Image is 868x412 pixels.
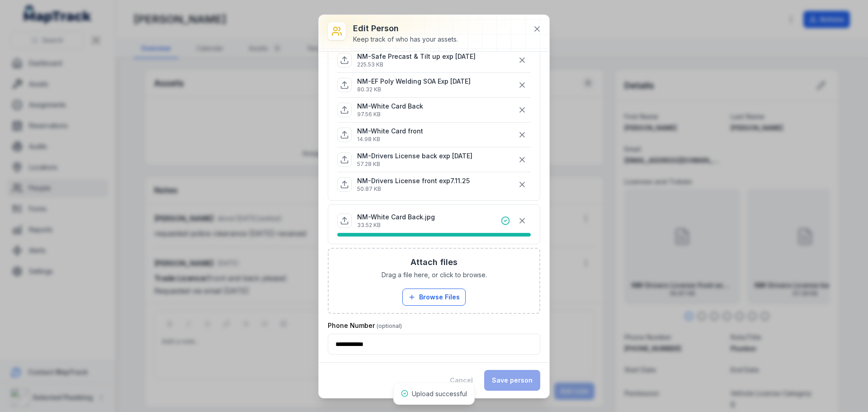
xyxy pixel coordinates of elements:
p: 33.52 KB [357,222,435,229]
p: 225.53 KB [357,61,476,68]
p: 97.56 KB [357,111,423,118]
h3: Attach files [410,256,458,269]
p: NM-EF Poly Welding SOA Exp [DATE] [357,77,471,86]
h3: Edit person [353,22,458,35]
p: NM-White Card Back [357,102,423,111]
p: NM-Drivers License front exp7.11.25 [357,176,470,185]
p: NM-Safe Precast & Tilt up exp [DATE] [357,52,476,61]
p: NM-Drivers License back exp [DATE] [357,152,472,161]
label: Role/Title [328,362,386,371]
label: Phone Number [328,321,402,330]
span: Drag a file here, or click to browse. [382,270,487,279]
p: NM-White Card front [357,127,423,136]
button: Browse Files [402,289,466,306]
p: 14.98 KB [357,136,423,143]
p: 57.28 KB [357,161,472,168]
div: Keep track of who has your assets. [353,35,458,44]
p: NM-White Card Back.jpg [357,213,435,222]
span: Upload successful [412,390,467,398]
p: 80.32 KB [357,86,471,93]
p: 50.87 KB [357,185,470,193]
